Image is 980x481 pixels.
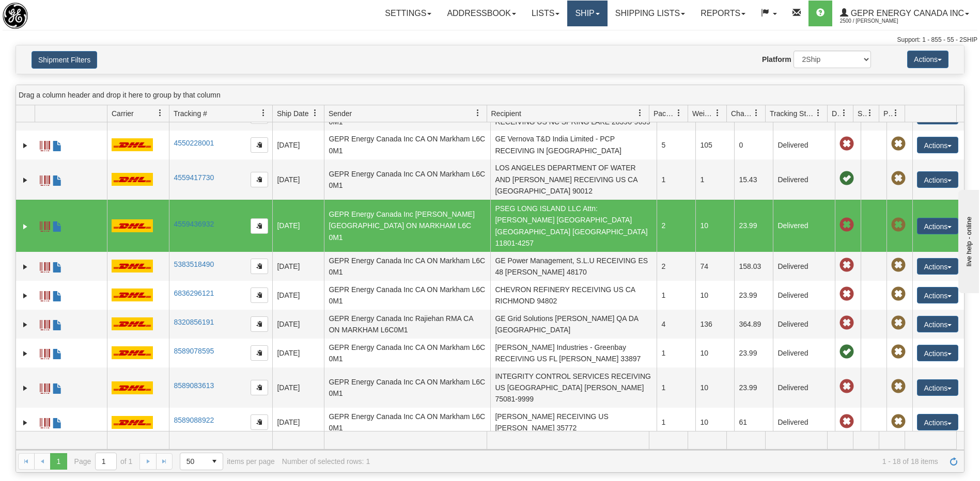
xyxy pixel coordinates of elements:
span: Late [839,108,854,122]
span: Shipment Issues [858,108,866,119]
span: Sender [329,108,352,119]
a: Label [40,413,50,430]
td: Delivered [773,159,835,200]
img: 7 - DHL_Worldwide [112,346,153,359]
span: Pickup Not Assigned [891,218,906,232]
td: 2 [657,252,695,281]
td: 23.99 [734,200,773,252]
span: Pickup Not Assigned [891,171,906,186]
td: GEPR Energy Canada Inc CA ON Markham L6C 0M1 [324,159,490,200]
td: GEPR Energy Canada Inc CA ON Markham L6C 0M1 [324,281,490,310]
td: GEPR Energy Canada Inc CA ON Markham L6C 0M1 [324,408,490,437]
button: Actions [907,51,948,68]
button: Actions [917,171,958,188]
a: Commercial Invoice [52,136,63,153]
a: Label [40,286,50,303]
td: 136 [695,310,734,339]
span: select [206,453,223,470]
td: LOS ANGELES DEPARTMENT OF WATER AND [PERSON_NAME] RECEIVING US CA [GEOGRAPHIC_DATA] 90012 [490,159,657,200]
span: Late [839,287,854,301]
td: 23.99 [734,339,773,367]
span: Pickup Not Assigned [891,414,906,429]
button: Actions [917,414,958,430]
td: GEPR Energy Canada Inc CA ON Markham L6C 0M1 [324,131,490,159]
a: Expand [20,418,30,428]
a: 8589088922 [174,416,214,424]
span: Pickup Not Assigned [891,345,906,359]
td: 23.99 [734,281,773,310]
button: Actions [917,218,958,234]
td: GEPR Energy Canada Inc CA ON Markham L6C 0M1 [324,252,490,281]
td: 1 [657,159,695,200]
div: live help - online [8,9,96,17]
a: Commercial Invoice [52,217,63,233]
td: Delivered [773,281,835,310]
a: Recipient filter column settings [631,104,649,122]
a: Commercial Invoice [52,413,63,430]
td: GEPR Energy Canada Inc CA ON Markham L6C 0M1 [324,367,490,408]
img: 7 - DHL_Worldwide [112,416,153,429]
span: Tracking Status [770,108,815,119]
a: GEPR Energy Canada Inc 2500 / [PERSON_NAME] [832,1,977,26]
a: Commercial Invoice [52,258,63,274]
a: Expand [20,140,30,151]
a: Expand [20,221,30,232]
span: Pickup Not Assigned [891,258,906,272]
a: Label [40,379,50,395]
span: Late [839,379,854,394]
a: Pickup Status filter column settings [887,104,905,122]
span: On time [839,345,854,359]
td: GE Power Management, S.L.U RECEIVING ES 48 [PERSON_NAME] 48170 [490,252,657,281]
span: Late [839,414,854,429]
td: [DATE] [272,310,324,339]
span: Page of 1 [74,453,133,470]
span: Late [839,137,854,151]
a: Label [40,344,50,361]
td: Delivered [773,131,835,159]
a: Settings [377,1,439,26]
td: [DATE] [272,131,324,159]
button: Actions [917,345,958,361]
td: 2 [657,200,695,252]
td: Delivered [773,310,835,339]
span: Pickup Not Assigned [891,108,906,122]
td: GE Vernova T&D India Limited - PCP RECEIVING IN [GEOGRAPHIC_DATA] [490,131,657,159]
span: Recipient [491,108,521,119]
span: 1 - 18 of 18 items [377,457,938,466]
a: 8589078595 [174,347,214,355]
a: Commercial Invoice [52,171,63,187]
td: 1 [657,339,695,367]
img: 7 - DHL_Worldwide [112,381,153,394]
span: Late [839,218,854,232]
td: CHEVRON REFINERY RECEIVING US CA RICHMOND 94802 [490,281,657,310]
td: 23.99 [734,367,773,408]
button: Copy to clipboard [251,287,268,303]
a: Expand [20,175,30,185]
td: 1 [695,159,734,200]
div: Number of selected rows: 1 [282,457,370,466]
a: Expand [20,262,30,272]
img: 7 - DHL_Worldwide [112,260,153,272]
td: Delivered [773,339,835,367]
img: 7 - DHL_Worldwide [112,288,153,301]
td: [DATE] [272,339,324,367]
a: Charge filter column settings [748,104,765,122]
td: [DATE] [272,367,324,408]
td: 364.89 [734,310,773,339]
a: Expand [20,319,30,330]
td: [DATE] [272,159,324,200]
span: On time [839,171,854,186]
td: 74 [695,252,734,281]
span: Pickup Not Assigned [891,287,906,301]
a: Label [40,315,50,332]
img: logo2500.jpg [3,3,28,29]
td: 0 [734,131,773,159]
a: Shipment Issues filter column settings [861,104,879,122]
td: 158.03 [734,252,773,281]
td: 1 [657,281,695,310]
td: INTEGRITY CONTROL SERVICES RECEIVING US [GEOGRAPHIC_DATA] [PERSON_NAME] 75081-9999 [490,367,657,408]
a: Commercial Invoice [52,344,63,361]
a: Packages filter column settings [670,104,688,122]
button: Actions [917,258,958,275]
span: Pickup Not Assigned [891,316,906,330]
